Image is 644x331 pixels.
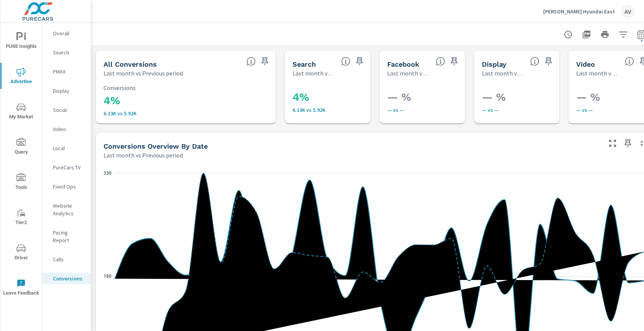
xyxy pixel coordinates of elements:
p: PureCars TV [53,164,85,171]
div: Display [42,85,91,97]
span: Tier2 [3,208,39,227]
div: Video [42,123,91,135]
span: Save this to your personalized report [353,55,366,67]
span: Display Conversions include Actions, Leads and Unmapped Conversions [530,57,539,66]
button: Apply Filters [616,27,631,42]
span: Leave Feedback [3,279,39,298]
h3: 4% [292,91,394,104]
p: Social [53,106,85,114]
p: Display [53,87,85,95]
div: Social [42,104,91,116]
span: Save this to your personalized report [448,55,460,67]
p: Website Analytics [53,202,85,217]
h3: — % [482,91,583,104]
span: Query [3,138,39,157]
div: Calls [42,254,91,265]
span: Save this to your personalized report [542,55,555,67]
button: Make Fullscreen [606,137,619,149]
p: Last month vs Previous period [292,69,335,78]
span: Save this to your personalized report [622,137,634,149]
div: Local [42,143,91,154]
span: Video Conversions include Actions, Leads and Unmapped Conversions [625,57,634,66]
p: Fixed Ops [53,183,85,190]
text: 330 [103,170,112,176]
div: Search [42,47,91,58]
span: Save this to your personalized report [259,55,271,67]
div: nav menu [0,23,42,305]
button: Print Report [597,27,613,42]
p: Conversions [53,275,85,282]
span: Advertise [3,67,39,86]
div: PureCars TV [42,162,91,173]
h3: — % [387,91,488,104]
p: 6,133 vs 5,923 [292,107,394,113]
p: — vs — [482,107,583,113]
p: Last month vs Previous period [576,69,619,78]
p: Search [53,49,85,56]
h5: Conversions Overview By Date [103,142,208,150]
span: All Conversions include Actions, Leads and Unmapped Conversions [246,57,256,66]
p: — vs — [387,107,488,113]
p: Last month vs Previous period [482,69,524,78]
h3: 4% [103,94,268,107]
div: Website Analytics [42,200,91,219]
div: Overall [42,28,91,39]
div: Fixed Ops [42,181,91,192]
p: Last month vs Previous period [387,69,430,78]
p: 6,133 vs 5,923 [103,110,268,116]
div: Conversions [42,273,91,284]
p: Conversions [103,84,268,91]
button: "Export Report to PDF" [579,27,594,42]
div: Pacing Report [42,227,91,246]
span: Tools [3,173,39,192]
span: Search Conversions include Actions, Leads and Unmapped Conversions. [341,57,350,66]
p: Last month vs Previous period [103,69,183,78]
p: Overall [53,29,85,37]
p: [PERSON_NAME] Hyundai East [543,8,615,15]
span: All conversions reported from Facebook with duplicates filtered out [436,57,445,66]
h5: Video [576,60,595,68]
div: PMAX [42,66,91,77]
span: My Market [3,103,39,121]
span: PURE Insights [3,32,39,51]
p: Last month vs Previous period [103,151,183,160]
p: Calls [53,256,85,263]
h5: All Conversions [103,60,157,68]
p: Pacing Report [53,229,85,244]
div: AV [621,5,635,18]
text: 180 [103,274,112,279]
span: Driver [3,244,39,262]
h5: Display [482,60,506,68]
p: Local [53,144,85,152]
p: PMAX [53,68,85,75]
p: Video [53,125,85,133]
h5: Search [292,60,316,68]
h5: Facebook [387,60,419,68]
